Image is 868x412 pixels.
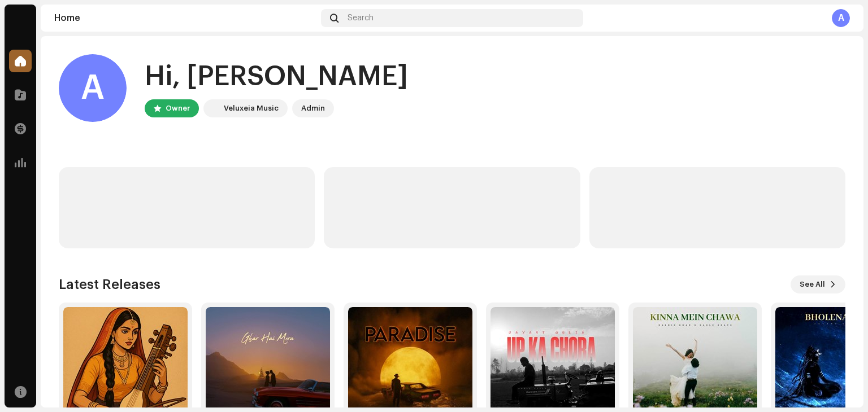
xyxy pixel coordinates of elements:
[832,9,850,27] div: A
[145,59,408,95] div: Hi, [PERSON_NAME]
[301,102,325,115] div: Admin
[59,275,160,293] h3: Latest Releases
[59,54,127,122] div: A
[206,102,219,115] img: 5e0b14aa-8188-46af-a2b3-2644d628e69a
[54,14,316,23] div: Home
[791,275,845,293] button: See All
[800,273,825,296] span: See All
[166,102,190,115] div: Owner
[224,102,279,115] div: Veluxeia Music
[348,14,374,23] span: Search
